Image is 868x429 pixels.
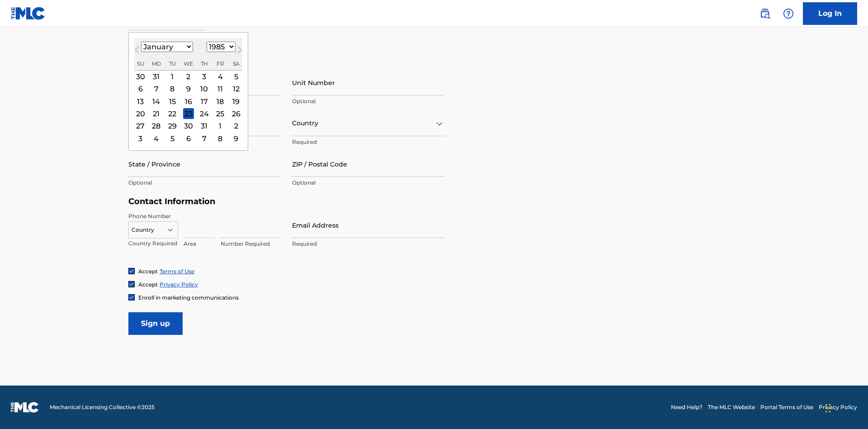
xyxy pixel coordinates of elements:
[215,84,226,95] div: Choose Friday, January 11th, 1985
[231,133,241,144] div: Choose Saturday, February 9th, 1985
[151,108,162,119] div: Choose Monday, January 21st, 1985
[292,240,445,248] p: Required
[151,121,162,132] div: Choose Monday, January 28th, 1985
[231,121,241,132] div: Choose Saturday, February 2nd, 1985
[231,96,241,107] div: Choose Saturday, January 19th, 1985
[183,84,194,95] div: Choose Wednesday, January 9th, 1985
[167,121,178,132] div: Choose Tuesday, January 29th, 1985
[138,268,158,275] span: Accept
[803,2,857,25] a: Log In
[151,71,162,82] div: Choose Monday, December 31st, 1984
[128,179,281,187] p: Optional
[160,268,194,275] a: Terms of Use
[184,240,215,248] p: Area
[215,58,226,69] div: Friday
[151,96,162,107] div: Choose Monday, January 14th, 1985
[759,8,770,19] img: search
[135,108,146,119] div: Choose Sunday, January 20th, 1985
[128,196,445,207] h5: Contact Information
[199,133,210,144] div: Choose Thursday, February 7th, 1985
[231,84,241,95] div: Choose Saturday, January 12th, 1985
[151,58,162,69] div: Monday
[129,268,134,274] img: checkbox
[11,402,39,413] img: logo
[231,58,241,69] div: Saturday
[135,71,146,82] div: Choose Sunday, December 30th, 1984
[215,96,226,107] div: Choose Friday, January 18th, 1985
[151,133,162,144] div: Choose Monday, February 4th, 1985
[183,58,194,69] div: Wednesday
[232,44,247,59] button: Next Month
[199,121,210,132] div: Choose Thursday, January 31st, 1985
[199,71,210,82] div: Choose Thursday, January 3rd, 1985
[128,32,248,151] div: Choose Date
[783,8,794,19] img: help
[128,60,740,70] h5: Personal Address
[819,403,857,411] a: Privacy Policy
[183,96,194,107] div: Choose Wednesday, January 16th, 1985
[199,58,210,69] div: Thursday
[199,96,210,107] div: Choose Thursday, January 17th, 1985
[199,84,210,95] div: Choose Thursday, January 10th, 1985
[292,179,445,187] p: Optional
[292,97,445,105] p: Optional
[183,133,194,144] div: Choose Wednesday, February 6th, 1985
[215,133,226,144] div: Choose Friday, February 8th, 1985
[167,108,178,119] div: Choose Tuesday, January 22nd, 1985
[760,403,813,411] a: Portal Terms of Use
[708,403,755,411] a: The MLC Website
[183,121,194,132] div: Choose Wednesday, January 30th, 1985
[50,403,155,411] span: Mechanical Licensing Collective © 2025
[231,108,241,119] div: Choose Saturday, January 26th, 1985
[138,281,158,288] span: Accept
[130,44,144,59] button: Previous Month
[129,295,134,300] img: checkbox
[215,71,226,82] div: Choose Friday, January 4th, 1985
[167,96,178,107] div: Choose Tuesday, January 15th, 1985
[151,84,162,95] div: Choose Monday, January 7th, 1985
[167,58,178,69] div: Tuesday
[779,5,797,23] div: Help
[756,5,774,23] a: Public Search
[160,281,198,288] a: Privacy Policy
[183,108,194,119] div: Choose Wednesday, January 23rd, 1985
[292,138,445,146] p: Required
[11,7,46,20] img: MLC Logo
[183,71,194,82] div: Choose Wednesday, January 2nd, 1985
[167,71,178,82] div: Choose Tuesday, January 1st, 1985
[167,84,178,95] div: Choose Tuesday, January 8th, 1985
[135,133,146,144] div: Choose Sunday, February 3rd, 1985
[135,84,146,95] div: Choose Sunday, January 6th, 1985
[135,58,146,69] div: Sunday
[221,240,279,248] p: Number Required
[129,281,134,287] img: checkbox
[128,312,183,335] input: Sign up
[671,403,703,411] a: Need Help?
[199,108,210,119] div: Choose Thursday, January 24th, 1985
[823,386,868,429] iframe: Chat Widget
[135,96,146,107] div: Choose Sunday, January 13th, 1985
[138,294,239,301] span: Enroll in marketing communications
[231,71,241,82] div: Choose Saturday, January 5th, 1985
[135,121,146,132] div: Choose Sunday, January 27th, 1985
[128,239,178,248] p: Country Required
[134,71,242,145] div: Month January, 1985
[215,121,226,132] div: Choose Friday, February 1st, 1985
[167,133,178,144] div: Choose Tuesday, February 5th, 1985
[215,108,226,119] div: Choose Friday, January 25th, 1985
[826,395,831,422] div: Drag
